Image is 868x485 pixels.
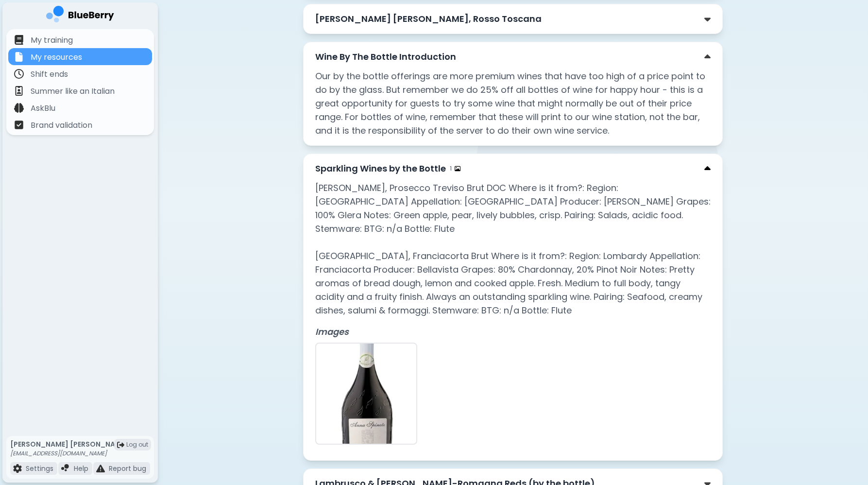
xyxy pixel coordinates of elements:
img: logout [117,441,124,449]
span: Log out [126,441,148,449]
p: Shift ends [31,69,68,80]
img: file icon [14,103,24,113]
p: My resources [31,52,82,63]
img: file icon [14,35,24,45]
img: file icon [14,69,24,79]
p: [PERSON_NAME] [PERSON_NAME], Rosso Toscana [315,12,542,26]
img: file icon [14,86,24,96]
img: down chevron [704,52,711,62]
img: down chevron [704,14,711,24]
img: file icon [61,464,70,473]
p: My training [31,35,73,46]
p: Summer like an Italian [31,86,115,97]
p: Sparkling Wines by the Bottle [315,162,446,175]
img: down chevron [704,164,711,174]
img: A bottle of Anna Spinato Prosecco DOC Organic Brut. [316,344,416,444]
img: file icon [14,52,24,62]
p: [PERSON_NAME] [PERSON_NAME] [10,440,128,449]
div: 1 [450,165,460,173]
img: company logo [46,6,114,26]
p: [PERSON_NAME], Prosecco Treviso Brut DOC Where is it from?: Region: [GEOGRAPHIC_DATA] Appellation... [315,181,711,317]
img: file icon [14,120,24,130]
img: image [455,166,460,172]
p: Images [315,325,711,339]
img: file icon [96,464,105,473]
p: Settings [26,464,53,473]
p: Brand validation [31,120,92,131]
p: AskBlu [31,103,55,114]
p: [EMAIL_ADDRESS][DOMAIN_NAME] [10,450,128,457]
p: Help [74,464,88,473]
p: Report bug [109,464,146,473]
img: file icon [13,464,22,473]
p: Wine By The Bottle Introduction [315,50,456,64]
p: Our by the bottle offerings are more premium wines that have too high of a price point to do by t... [315,69,711,138]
